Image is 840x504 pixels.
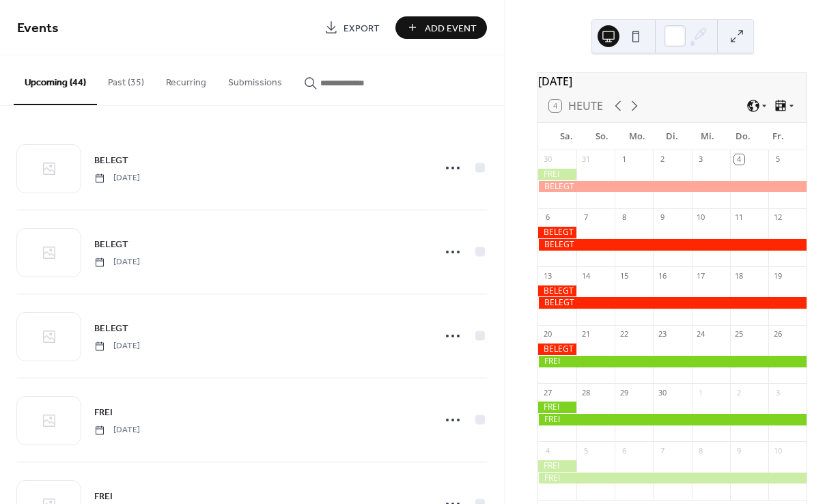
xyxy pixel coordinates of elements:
[542,270,552,281] div: 13
[772,445,783,456] div: 10
[94,236,128,252] a: BELEGT
[580,154,591,165] div: 31
[734,154,744,165] div: 4
[772,154,783,165] div: 5
[94,406,113,420] span: FREI
[580,270,591,281] div: 14
[17,15,59,42] span: Events
[542,387,552,397] div: 27
[657,154,667,165] div: 2
[538,239,807,251] div: BELEGT
[97,55,155,104] button: Past (35)
[619,123,655,150] div: Mo.
[538,227,576,238] div: BELEGT
[94,154,128,168] span: BELEGT
[655,123,690,150] div: Di.
[580,445,591,456] div: 5
[538,285,576,297] div: BELEGT
[619,445,629,456] div: 6
[538,73,807,89] div: [DATE]
[542,154,552,165] div: 30
[619,270,629,281] div: 15
[772,387,783,397] div: 3
[696,270,706,281] div: 17
[425,21,477,36] span: Add Event
[94,340,140,352] span: [DATE]
[585,123,620,150] div: So.
[580,329,591,339] div: 21
[734,445,744,456] div: 9
[538,181,807,193] div: BELEGT
[538,169,576,180] div: FREI
[538,414,807,425] div: FREI
[314,16,390,39] a: Export
[772,329,783,339] div: 26
[725,123,761,150] div: Do.
[696,212,706,223] div: 10
[94,320,128,336] a: BELEGT
[538,297,807,309] div: BELEGT
[94,256,140,268] span: [DATE]
[734,270,744,281] div: 18
[619,387,629,397] div: 29
[657,212,667,223] div: 9
[619,329,629,339] div: 22
[772,212,783,223] div: 12
[538,473,807,484] div: FREI
[734,387,744,397] div: 2
[657,387,667,397] div: 30
[94,238,128,252] span: BELEGT
[94,488,113,504] a: FREI
[696,387,706,397] div: 1
[690,123,725,150] div: Mi.
[542,212,552,223] div: 6
[155,55,217,104] button: Recurring
[538,356,807,367] div: FREI
[549,123,585,150] div: Sa.
[395,16,487,39] button: Add Event
[657,329,667,339] div: 23
[542,445,552,456] div: 4
[94,152,128,168] a: BELEGT
[734,212,744,223] div: 11
[94,404,113,420] a: FREI
[542,329,552,339] div: 20
[772,270,783,281] div: 19
[538,460,576,472] div: FREI
[619,154,629,165] div: 1
[217,55,293,104] button: Submissions
[580,212,591,223] div: 7
[657,445,667,456] div: 7
[760,123,796,150] div: Fr.
[696,154,706,165] div: 3
[94,172,140,184] span: [DATE]
[619,212,629,223] div: 8
[14,55,97,105] button: Upcoming (44)
[344,21,380,36] span: Export
[94,490,113,504] span: FREI
[657,270,667,281] div: 16
[734,329,744,339] div: 25
[94,424,140,436] span: [DATE]
[696,445,706,456] div: 8
[94,322,128,336] span: BELEGT
[696,329,706,339] div: 24
[580,387,591,397] div: 28
[538,402,576,413] div: FREI
[538,344,576,355] div: BELEGT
